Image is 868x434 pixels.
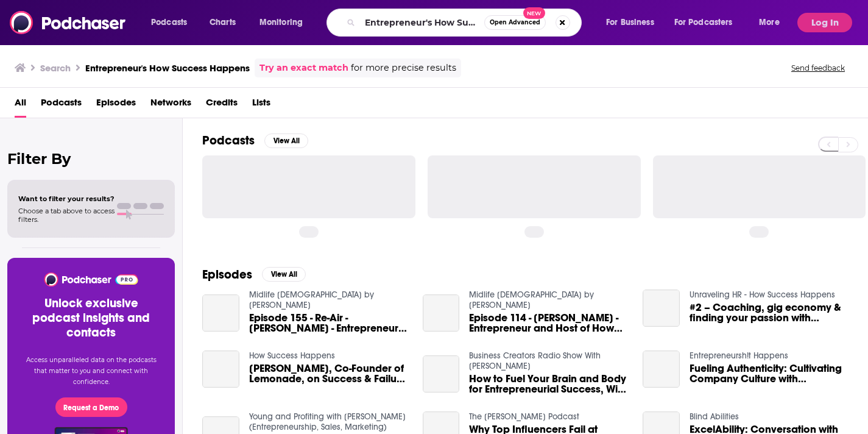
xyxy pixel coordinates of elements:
[85,62,250,74] h3: Entrepreneur's How Success Happens
[690,363,849,384] a: Fueling Authenticity: Cultivating Company Culture with Brenda Boyle on Entrepreneurshit Happens
[262,267,306,282] button: View All
[15,93,26,118] a: All
[249,350,335,361] a: How Success Happens
[202,350,239,388] a: Daniel Schreiber, Co-Founder of Lemonade, on Success & Failure being Orthogonal to the Entrepreneur
[151,14,187,31] span: Podcasts
[523,7,545,19] span: New
[259,14,303,31] span: Monitoring
[690,350,788,361] a: Entrepreneursh!t Happens
[259,61,348,75] a: Try an exact match
[690,302,849,323] a: #2 – Coaching, gig economy & finding your passion with Cecilia Gorman - Unraveling HR - How Succe...
[469,374,628,394] a: How to Fuel Your Brain and Body for Entrepreneurial Success, With Dr. Carri Drzyga
[210,14,236,31] span: Charts
[423,355,460,393] a: How to Fuel Your Brain and Body for Entrepreneurial Success, With Dr. Carri Drzyga
[249,313,408,333] span: Episode 155 - Re-Air - [PERSON_NAME] - Entrepreneur and Host of How Success Happens Podcast
[264,133,308,148] button: View All
[759,14,780,31] span: More
[249,290,374,310] a: Midlife Male by Greg Scheinman
[643,290,680,327] a: #2 – Coaching, gig economy & finding your passion with Cecilia Gorman - Unraveling HR - How Succe...
[469,374,628,394] span: How to Fuel Your Brain and Body for Entrepreneurial Success, With [PERSON_NAME] Drzyga
[249,313,408,333] a: Episode 155 - Re-Air - Robert Tuchman - Entrepreneur and Host of How Success Happens Podcast
[96,93,136,118] a: Episodes
[10,11,127,34] img: Podchaser - Follow, Share and Rate Podcasts
[797,13,852,32] button: Log In
[202,13,243,32] a: Charts
[249,411,406,432] a: Young and Profiting with Hala Taha (Entrepreneurship, Sales, Marketing)
[338,9,593,37] div: Search podcasts, credits, & more...
[55,397,127,417] button: Request a Demo
[690,411,739,422] a: Blind Abilities
[750,13,795,32] button: open menu
[249,363,408,384] a: Daniel Schreiber, Co-Founder of Lemonade, on Success & Failure being Orthogonal to the Entrepreneur
[360,13,484,32] input: Search podcasts, credits, & more...
[690,363,849,384] span: Fueling Authenticity: Cultivating Company Culture with [PERSON_NAME] on Entrepreneurshit Happens
[469,290,594,310] a: Midlife Male by Greg Scheinman
[469,313,628,333] span: Episode 114 - [PERSON_NAME] - Entrepreneur and Host of How Success Happens Podcast
[249,363,408,384] span: [PERSON_NAME], Co-Founder of Lemonade, on Success & Failure being Orthogonal to the Entrepreneur
[202,267,252,282] h2: Episodes
[7,150,175,168] h2: Filter By
[674,14,733,31] span: For Podcasters
[788,63,849,73] button: Send feedback
[41,93,82,118] a: Podcasts
[18,194,115,203] span: Want to filter your results?
[150,93,191,118] a: Networks
[143,13,203,32] button: open menu
[690,290,835,300] a: Unraveling HR - How Success Happens
[43,272,139,286] img: Podchaser - Follow, Share and Rate Podcasts
[484,15,546,30] button: Open AdvancedNew
[469,313,628,333] a: Episode 114 - Robert Tuchman - Entrepreneur and Host of How Success Happens Podcast
[598,13,669,32] button: open menu
[202,267,306,282] a: EpisodesView All
[643,350,680,388] a: Fueling Authenticity: Cultivating Company Culture with Brenda Boyle on Entrepreneurshit Happens
[22,296,160,340] h3: Unlock exclusive podcast insights and contacts
[666,13,750,32] button: open menu
[202,133,308,148] a: PodcastsView All
[423,294,460,332] a: Episode 114 - Robert Tuchman - Entrepreneur and Host of How Success Happens Podcast
[206,93,238,118] a: Credits
[490,20,540,26] span: Open Advanced
[606,14,654,31] span: For Business
[469,411,579,422] a: The Bill Hauser Podcast
[202,294,239,332] a: Episode 155 - Re-Air - Robert Tuchman - Entrepreneur and Host of How Success Happens Podcast
[22,355,160,388] p: Access unparalleled data on the podcasts that matter to you and connect with confidence.
[18,207,115,224] span: Choose a tab above to access filters.
[252,93,270,118] a: Lists
[202,133,255,148] h2: Podcasts
[251,13,319,32] button: open menu
[690,302,849,323] span: #2 – Coaching, gig economy & finding your passion with [PERSON_NAME] - Unraveling HR - How Succes...
[40,62,71,74] h3: Search
[351,61,456,75] span: for more precise results
[469,350,601,371] a: Business Creators Radio Show With Adam Hommey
